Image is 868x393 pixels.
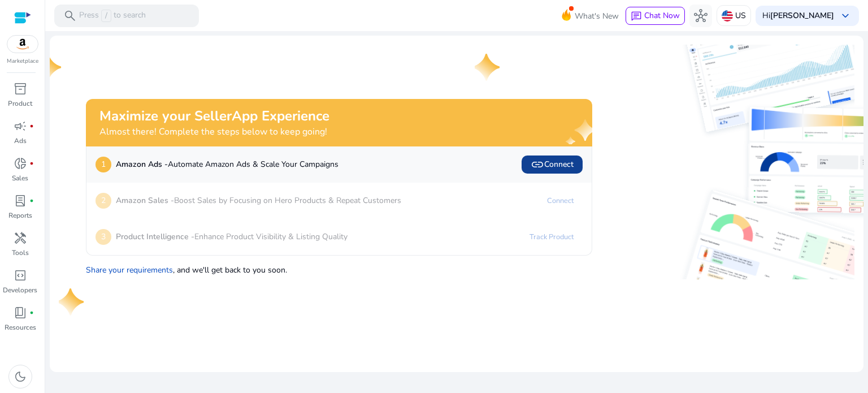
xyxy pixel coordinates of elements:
p: Developers [3,285,37,295]
p: 1 [96,157,111,172]
p: Boost Sales by Focusing on Hero Products & Repeat Customers [116,195,401,206]
a: Track Product [520,228,583,246]
span: code_blocks [14,269,27,282]
p: 2 [96,193,111,209]
span: campaign [14,119,27,133]
span: lab_profile [14,194,27,208]
img: one-star.svg [59,288,86,316]
span: search [63,9,77,23]
img: one-star.svg [475,54,502,81]
span: fiber_manual_record [29,198,34,203]
p: Tools [12,248,29,258]
p: Sales [12,173,28,183]
a: Share your requirements [86,265,173,275]
img: amazon.svg [7,36,38,53]
b: Amazon Sales - [116,195,174,206]
a: Connect [538,192,583,210]
img: one-star.svg [36,54,63,81]
span: inventory_2 [14,82,27,96]
span: / [101,10,111,22]
img: us.svg [722,10,733,21]
p: , and we'll get back to you soon. [86,260,592,276]
p: Reports [8,210,32,221]
p: Automate Amazon Ads & Scale Your Campaigns [116,158,338,170]
span: book_4 [14,306,27,319]
p: Resources [5,322,36,332]
p: Press to search [79,10,146,22]
b: Product Intelligence - [116,231,194,242]
span: fiber_manual_record [29,161,34,166]
p: Product [8,98,32,109]
span: What's New [575,6,619,26]
p: Hi [762,12,834,20]
span: Connect [531,158,574,171]
p: Enhance Product Visibility & Listing Quality [116,231,348,243]
span: chat [631,11,642,22]
b: [PERSON_NAME] [770,10,834,21]
span: handyman [14,231,27,245]
button: linkConnect [522,156,583,174]
span: Chat Now [644,10,680,21]
h2: Maximize your SellerApp Experience [99,108,329,124]
span: keyboard_arrow_down [839,9,852,23]
span: dark_mode [14,370,27,383]
p: Ads [14,136,27,146]
span: fiber_manual_record [29,124,34,128]
span: hub [694,9,708,23]
h4: Almost there! Complete the steps below to keep going! [99,127,329,137]
p: Marketplace [7,57,38,66]
span: donut_small [14,157,27,170]
span: fiber_manual_record [29,310,34,315]
button: hub [689,5,712,27]
b: Amazon Ads - [116,159,168,170]
button: chatChat Now [626,7,685,25]
p: 3 [96,229,111,245]
p: US [735,6,746,25]
span: link [531,158,544,171]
